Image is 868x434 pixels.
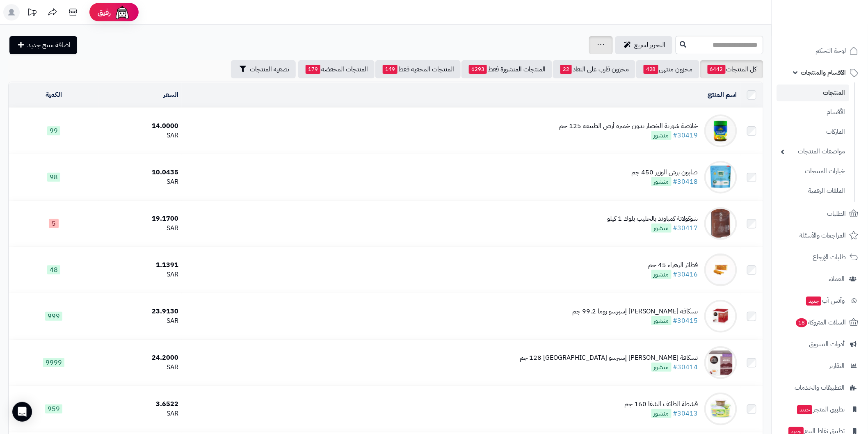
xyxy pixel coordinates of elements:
span: منشور [651,409,672,418]
a: العملاء [777,269,863,289]
span: التحرير لسريع [634,40,666,50]
a: المنتجات المنشورة فقط6293 [461,60,552,78]
div: SAR [102,409,178,418]
a: اضافة منتج جديد [9,36,77,54]
span: 22 [560,65,572,74]
a: مواصفات المنتجات [777,143,850,160]
span: جديد [797,405,813,414]
span: 149 [383,65,397,74]
div: 19.1700 [102,214,178,224]
img: فطائر الزهراء 45 جم [704,254,737,286]
a: #30418 [673,177,698,187]
div: 14.0000 [102,121,178,131]
span: 5 [49,219,59,228]
div: SAR [102,270,178,279]
span: منشور [651,270,672,279]
span: التطبيقات والخدمات [795,382,845,393]
a: أدوات التسويق [777,334,863,354]
div: 1.1391 [102,260,178,270]
img: نسكافة دولتشي غوستو إسبرسو نابولي 128 جم [704,346,737,379]
div: صابون برش الوزير 450 جم [632,168,698,177]
div: 10.0435 [102,168,178,177]
span: العملاء [829,273,845,285]
span: منشور [651,224,672,233]
a: #30417 [673,223,698,233]
img: شوكولاتة كمباوند بالحليب بلوك 1 كيلو [704,207,737,240]
span: أدوات التسويق [809,338,845,350]
a: #30415 [673,316,698,326]
span: منشور [651,131,672,140]
span: 9999 [43,358,64,367]
a: اسم المنتج [708,90,737,100]
div: 23.9130 [102,307,178,316]
button: تصفية المنتجات [231,60,296,78]
div: SAR [102,224,178,233]
a: التقارير [777,356,863,376]
a: طلبات الإرجاع [777,247,863,267]
div: 24.2000 [102,353,178,363]
a: المنتجات [777,85,850,101]
span: 48 [47,265,60,274]
img: logo-2.png [812,6,860,23]
a: #30414 [673,362,698,372]
span: 98 [47,173,60,182]
span: رفيق [98,7,111,17]
div: شوكولاتة كمباوند بالحليب بلوك 1 كيلو [608,214,698,224]
img: خلاصة شوربة الخضار بدون خميرة أرض الطبيعه 125 جم [704,114,737,147]
a: وآتس آبجديد [777,291,863,311]
a: لوحة التحكم [777,41,863,61]
a: #30419 [673,130,698,140]
span: المراجعات والأسئلة [800,230,846,241]
span: السلات المتروكة [795,317,846,328]
a: #30416 [673,270,698,279]
a: المنتجات المخفضة179 [298,60,375,78]
span: اضافة منتج جديد [27,40,71,50]
span: 999 [45,312,62,321]
div: SAR [102,177,178,187]
span: التقارير [829,360,845,372]
a: مخزون قارب على النفاذ22 [553,60,635,78]
div: فطائر الزهراء 45 جم [649,260,698,270]
span: 6442 [708,65,726,74]
span: تطبيق المتجر [797,404,845,415]
div: نسكافة [PERSON_NAME] إسبرسو [GEOGRAPHIC_DATA] 128 جم [520,353,698,363]
a: المراجعات والأسئلة [777,226,863,245]
span: الأقسام والمنتجات [801,67,846,78]
span: منشور [651,316,672,325]
img: قشطة الطائف الشفا 160 جم [704,393,737,425]
a: كل المنتجات6442 [700,60,763,78]
a: الماركات [777,123,850,141]
div: Open Intercom Messenger [12,402,32,422]
a: الأقسام [777,103,850,121]
a: تطبيق المتجرجديد [777,400,863,419]
a: التطبيقات والخدمات [777,378,863,397]
a: المنتجات المخفية فقط149 [375,60,461,78]
div: نسكافة [PERSON_NAME] إسبرسو روما 99.2 جم [573,307,698,316]
div: SAR [102,131,178,140]
div: خلاصة شوربة الخضار بدون خميرة أرض الطبيعه 125 جم [560,121,698,131]
div: قشطة الطائف الشفا 160 جم [625,400,698,409]
a: التحرير لسريع [615,36,672,54]
a: خيارات المنتجات [777,162,850,180]
span: الطلبات [827,208,846,219]
span: منشور [651,363,672,372]
span: 99 [47,126,60,135]
div: SAR [102,363,178,372]
a: الكمية [46,90,62,100]
a: تحديثات المنصة [22,4,42,23]
span: 18 [796,318,808,327]
a: السعر [163,90,178,100]
a: مخزون منتهي428 [636,60,699,78]
img: ai-face.png [114,4,130,21]
a: #30413 [673,409,698,418]
span: وآتس آب [806,295,845,306]
img: نسكافة دولتشي غوستو إسبرسو روما 99.2 جم [704,300,737,333]
a: السلات المتروكة18 [777,313,863,332]
span: 959 [45,404,62,413]
span: 6293 [469,65,487,74]
span: تصفية المنتجات [250,64,289,74]
span: منشور [651,177,672,186]
span: 428 [644,65,658,74]
a: الطلبات [777,204,863,224]
img: صابون برش الوزير 450 جم [704,161,737,194]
